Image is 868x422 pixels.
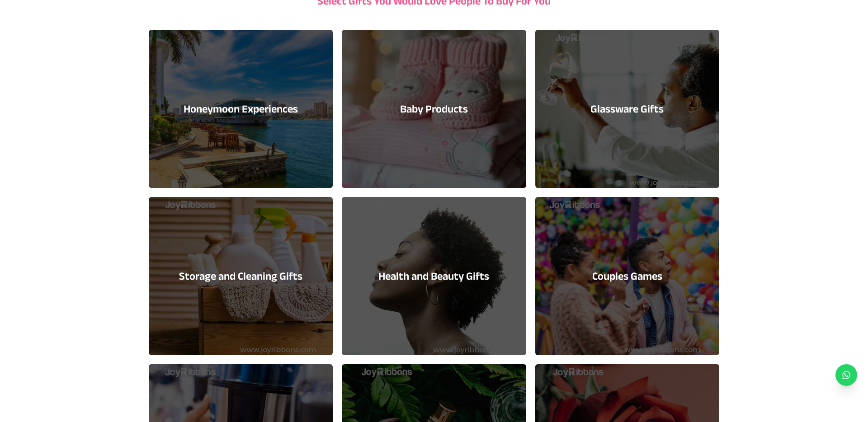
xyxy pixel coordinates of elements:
a: Glassware Gifts [535,30,719,188]
h3: Baby Products [400,102,468,116]
h3: Glassware Gifts [590,102,664,116]
h3: Storage and Cleaning Gifts [179,269,302,283]
a: Honeymoon Experiences [149,30,333,188]
a: Couples Games [535,197,719,355]
a: Storage and Cleaning Gifts [149,197,333,355]
a: Baby Products [342,30,526,188]
h3: Honeymoon Experiences [184,102,298,116]
a: Health and Beauty Gifts [342,197,526,355]
h3: Health and Beauty Gifts [378,269,489,283]
h3: Couples Games [592,269,662,283]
